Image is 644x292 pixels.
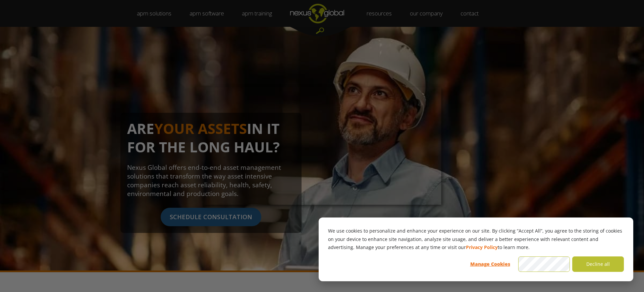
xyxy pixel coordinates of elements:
[464,256,516,272] button: Manage Cookies
[466,243,498,252] a: Privacy Policy
[328,227,624,252] p: We use cookies to personalize and enhance your experience on our site. By clicking “Accept All”, ...
[518,256,570,272] button: Accept all
[319,217,633,281] div: Cookie banner
[572,256,624,272] button: Decline all
[203,87,441,205] iframe: Popup CTA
